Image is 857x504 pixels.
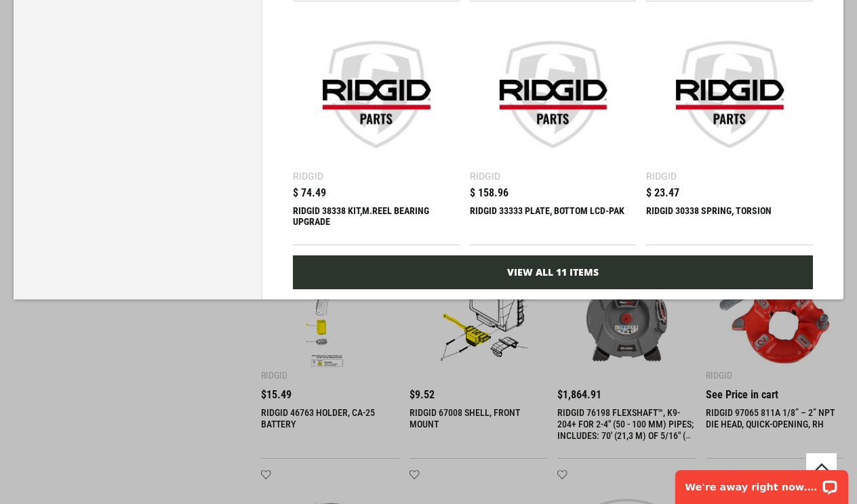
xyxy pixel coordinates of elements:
div: Ridgid [293,171,323,181]
span: $ 23.47 [646,188,679,198]
a: RIDGID 38338 KIT,M.REEL BEARING UPGRADE Ridgid $ 74.49 RIDGID 38338 KIT,M.REEL BEARING UPGRADE [293,12,460,245]
a: RIDGID 30338 SPRING, TORSION Ridgid $ 23.47 RIDGID 30338 SPRING, TORSION [646,12,813,245]
div: Ridgid [470,171,500,181]
iframe: LiveChat chat widget [666,461,857,504]
img: RIDGID 33333 PLATE, BOTTOM LCD-PAK [477,18,630,171]
span: $ 74.49 [293,188,326,198]
span: $ 158.96 [470,188,509,198]
div: RIDGID 33333 PLATE, BOTTOM LCD-PAK [470,205,637,238]
div: RIDGID 38338 KIT,M.REEL BEARING UPGRADE [293,205,460,238]
div: RIDGID 30338 SPRING, TORSION [646,205,813,238]
img: RIDGID 30338 SPRING, TORSION [653,18,806,171]
img: RIDGID 38338 KIT,M.REEL BEARING UPGRADE [300,18,453,171]
div: Ridgid [646,171,677,181]
a: RIDGID 33333 PLATE, BOTTOM LCD-PAK Ridgid $ 158.96 RIDGID 33333 PLATE, BOTTOM LCD-PAK [470,12,637,245]
a: View All 11 Items [293,255,813,289]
